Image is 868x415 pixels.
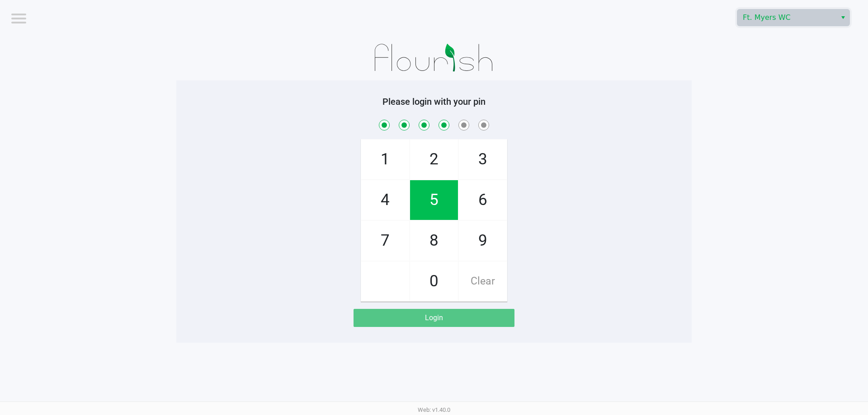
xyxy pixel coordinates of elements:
[743,12,831,23] span: Ft. Myers WC
[361,180,409,220] span: 4
[459,140,507,179] span: 3
[410,140,458,179] span: 2
[418,406,450,413] span: Web: v1.40.0
[459,180,507,220] span: 6
[183,96,685,107] h5: Please login with your pin
[836,9,849,26] button: Select
[410,180,458,220] span: 5
[410,221,458,261] span: 8
[459,221,507,261] span: 9
[361,140,409,179] span: 1
[459,261,507,301] span: Clear
[410,261,458,301] span: 0
[361,221,409,261] span: 7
